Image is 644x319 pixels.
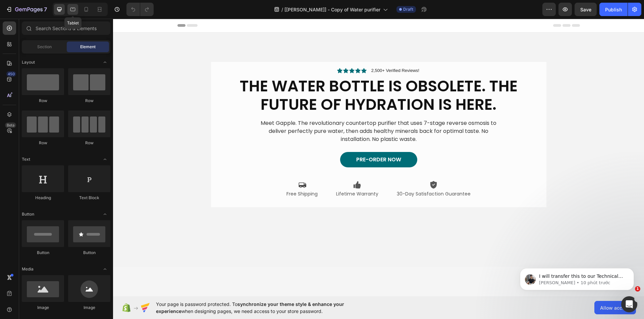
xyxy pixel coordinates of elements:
span: Save [580,7,591,12]
p: PRE-ORDER NOW [243,137,288,145]
iframe: Intercom live chat [621,296,637,312]
span: Your page is password protected. To when designing pages, we need access to your store password. [156,301,370,315]
span: Toggle open [100,154,110,165]
span: Layout [22,59,35,65]
p: Lifetime Warranty [223,172,265,178]
span: Allow access [600,304,630,311]
div: Row [68,140,110,146]
div: Heading [22,195,64,201]
span: 1 [635,286,640,292]
span: Draft [403,6,413,12]
div: Publish [605,6,622,13]
h2: The Water Bottle is Obsolete. The Future of Hydration is Here. [103,58,428,96]
p: Meet Gapple. The revolutionary countertop purifier that uses 7-stage reverse osmosis to deliver p... [146,100,386,125]
h2: Our Wake-Up Call: The Hidden Truth in Your Tap Water. [64,275,467,313]
div: Row [22,98,64,104]
div: Beta [5,123,16,128]
span: Toggle open [100,57,110,68]
p: 2,500+ Verified Reviews! [258,49,306,55]
div: Undo/Redo [126,3,154,16]
button: Allow access [594,301,636,314]
div: Row [68,98,110,104]
div: Text Block [68,195,110,201]
span: [[PERSON_NAME]] - Copy of Water purifier [284,6,380,13]
p: 7 [44,5,47,13]
a: PRE-ORDER NOW [227,133,304,149]
div: Button [22,250,64,256]
button: Publish [599,3,628,16]
div: 450 [6,71,16,77]
div: Row [22,140,64,146]
span: Section [37,44,52,50]
p: 30-Day Satisfaction Guarantee [284,172,358,178]
span: Toggle open [100,264,110,274]
span: / [281,6,283,13]
span: Media [22,266,34,272]
button: 7 [3,3,50,16]
span: Element [80,44,96,50]
iframe: Intercom notifications tin nhắn [510,254,644,301]
span: Text [22,156,30,162]
span: Button [22,211,34,217]
p: Free Shipping [173,172,205,178]
iframe: Design area [113,19,644,296]
div: Image [68,305,110,311]
input: Search Sections & Elements [22,21,110,35]
div: Image [22,305,64,311]
button: Save [575,3,597,16]
div: Button [68,250,110,256]
span: synchronize your theme style & enhance your experience [156,301,344,314]
span: Toggle open [100,209,110,220]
